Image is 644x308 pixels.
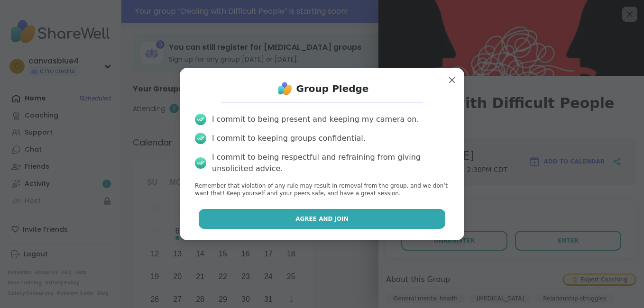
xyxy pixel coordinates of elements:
h1: Group Pledge [296,82,369,95]
p: Remember that violation of any rule may result in removal from the group, and we don’t want that!... [195,182,449,198]
div: I commit to being present and keeping my camera on. [212,114,419,125]
button: Agree and Join [199,209,446,229]
span: Agree and Join [295,215,349,223]
div: I commit to being respectful and refraining from giving unsolicited advice. [212,152,449,174]
img: ShareWell Logo [276,79,294,98]
div: I commit to keeping groups confidential. [212,133,366,144]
